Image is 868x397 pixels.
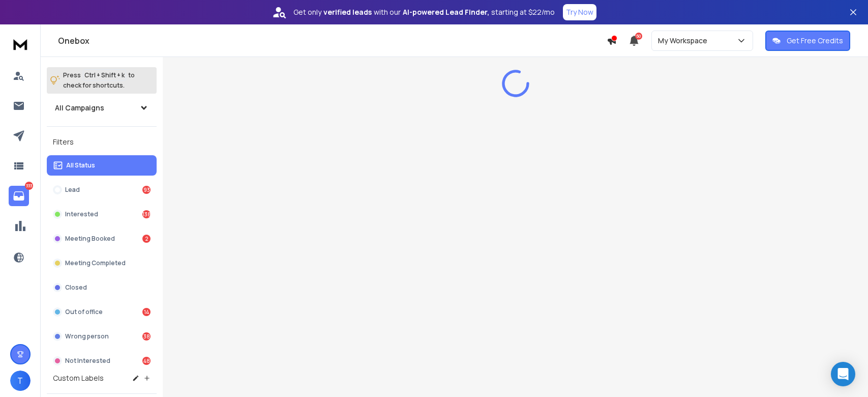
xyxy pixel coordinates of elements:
a: 333 [9,186,29,206]
button: T [10,371,31,391]
p: Get only with our starting at $22/mo [293,7,555,17]
strong: AI-powered Lead Finder, [403,7,489,17]
button: All Status [47,155,157,176]
p: 333 [25,182,33,190]
div: Open Intercom Messenger [831,362,855,386]
p: My Workspace [658,36,711,46]
p: Not Interested [65,357,110,365]
div: 14 [142,308,151,316]
p: Out of office [65,308,103,316]
button: Not Interested48 [47,351,157,371]
h1: All Campaigns [55,103,104,113]
p: Try Now [566,7,593,17]
p: Meeting Completed [65,259,126,267]
p: Lead [65,186,80,194]
h3: Filters [47,135,157,149]
h3: Custom Labels [53,373,104,383]
p: Wrong person [65,332,109,341]
button: Meeting Completed [47,253,157,273]
img: logo [10,35,31,53]
button: Closed [47,277,157,298]
button: Lead93 [47,180,157,200]
button: Meeting Booked2 [47,229,157,249]
strong: verified leads [323,7,372,17]
span: 50 [635,33,642,40]
div: 38 [142,332,151,341]
h1: Onebox [58,35,607,47]
p: Get Free Credits [787,36,843,46]
button: Wrong person38 [47,326,157,347]
button: All Campaigns [47,98,157,118]
button: Out of office14 [47,302,157,322]
div: 93 [142,186,151,194]
button: Try Now [563,4,596,20]
button: Interested138 [47,204,157,224]
button: Get Free Credits [765,31,850,51]
p: All Status [66,161,95,169]
p: Press to check for shortcuts. [63,70,135,91]
div: 48 [142,357,151,365]
div: 138 [142,210,151,218]
p: Interested [65,210,98,218]
p: Meeting Booked [65,235,115,243]
div: 2 [142,235,151,243]
p: Closed [65,283,87,292]
span: Ctrl + Shift + k [83,69,126,81]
